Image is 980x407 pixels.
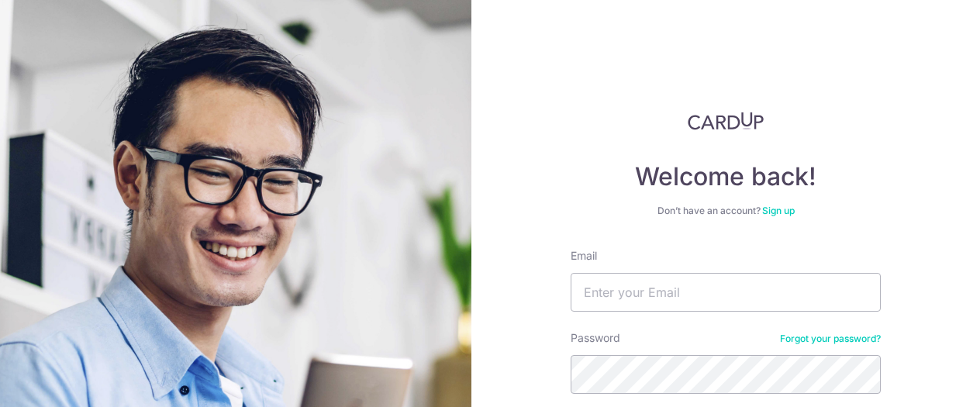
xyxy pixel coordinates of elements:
label: Email [571,248,597,264]
h4: Welcome back! [571,161,881,192]
a: Sign up [762,205,795,216]
img: CardUp Logo [688,112,764,130]
label: Password [571,330,620,346]
div: Don’t have an account? [571,205,881,217]
a: Forgot your password? [780,333,881,345]
input: Enter your Email [571,273,881,312]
